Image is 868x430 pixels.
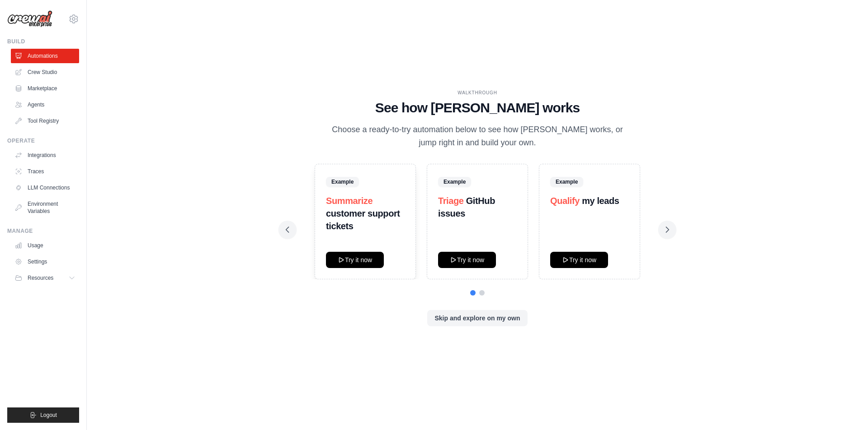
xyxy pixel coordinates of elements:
span: Example [550,177,583,187]
a: Usage [11,238,79,253]
button: Try it now [438,252,496,268]
a: Integrations [11,148,79,162]
a: Environment Variables [11,197,79,218]
div: Manage [7,227,79,235]
a: Settings [11,254,79,269]
h1: See how [PERSON_NAME] works [286,100,669,116]
span: Example [326,177,359,187]
span: Triage [438,196,464,206]
img: Logo [7,10,52,28]
div: Operate [7,137,79,144]
a: LLM Connections [11,180,79,195]
a: Marketplace [11,81,79,96]
strong: GitHub issues [438,196,495,218]
a: Tool Registry [11,114,79,128]
a: Crew Studio [11,65,79,79]
button: Try it now [550,252,608,268]
button: Resources [11,271,79,285]
button: Logout [7,407,79,423]
span: Summarize [326,196,373,206]
a: Automations [11,49,79,63]
strong: my leads [582,196,619,206]
span: Example [438,177,471,187]
div: WALKTHROUGH [286,89,669,96]
strong: customer support tickets [326,208,400,231]
div: Build [7,38,79,45]
button: Skip and explore on my own [427,310,527,326]
span: Logout [40,412,57,419]
a: Traces [11,164,79,179]
span: Resources [28,274,53,282]
span: Qualify [550,196,580,206]
a: Agents [11,97,79,112]
p: Choose a ready-to-try automation below to see how [PERSON_NAME] works, or jump right in and build... [325,123,629,150]
button: Try it now [326,252,384,268]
